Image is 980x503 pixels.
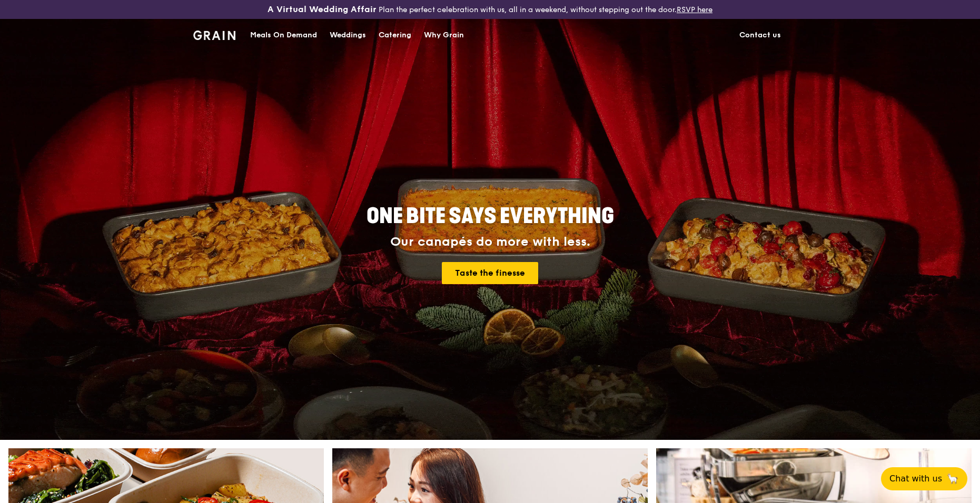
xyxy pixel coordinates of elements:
a: RSVP here [677,5,712,14]
button: Chat with us🦙 [881,467,967,490]
div: Catering [379,19,411,51]
img: Grain [193,31,236,40]
a: Taste the finesse [442,262,538,284]
div: Our canapés do more with less. [301,235,680,249]
h3: A Virtual Wedding Affair [268,4,377,15]
div: Weddings [330,19,366,51]
span: 🦙 [946,472,959,485]
a: GrainGrain [193,18,236,50]
span: Chat with us [889,472,942,485]
div: Meals On Demand [250,19,317,51]
a: Contact us [733,19,787,51]
a: Weddings [323,19,372,51]
span: ONE BITE SAYS EVERYTHING [367,204,614,229]
a: Catering [372,19,418,51]
div: Plan the perfect celebration with us, all in a weekend, without stepping out the door. [187,4,794,15]
a: Why Grain [418,19,470,51]
div: Why Grain [424,19,464,51]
